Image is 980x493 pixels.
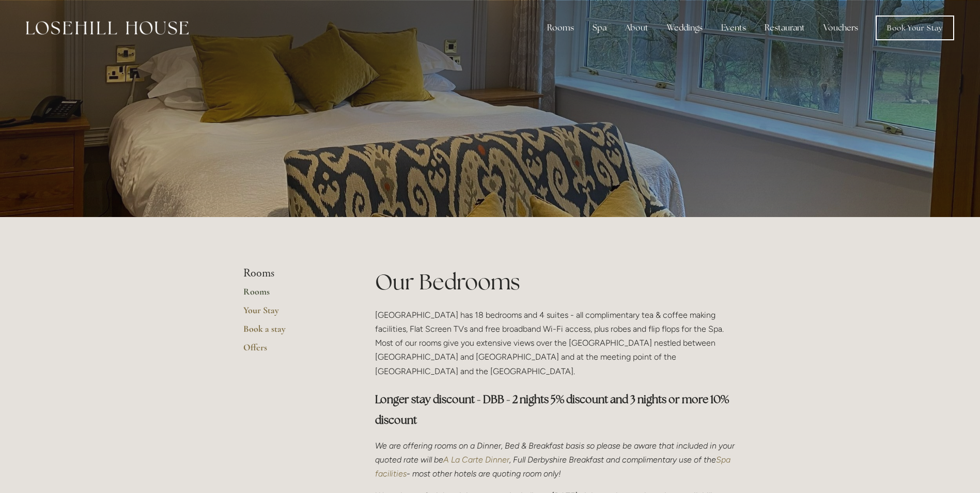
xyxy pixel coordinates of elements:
[815,18,866,38] a: Vouchers
[659,18,711,38] div: Weddings
[243,323,342,342] a: Book a stay
[375,267,737,297] h1: Our Bedrooms
[756,18,813,38] div: Restaurant
[509,455,716,465] em: , Full Derbyshire Breakfast and complimentary use of the
[243,286,342,304] a: Rooms
[26,21,189,35] img: Losehill House
[375,441,737,465] em: We are offering rooms on a Dinner, Bed & Breakfast basis so please be aware that included in your...
[243,342,342,360] a: Offers
[617,18,657,38] div: About
[243,267,342,280] li: Rooms
[443,455,509,465] a: A La Carte Dinner
[243,304,342,323] a: Your Stay
[407,469,561,479] em: - most other hotels are quoting room only!
[375,392,731,427] strong: Longer stay discount - DBB - 2 nights 5% discount and 3 nights or more 10% discount
[539,18,582,38] div: Rooms
[713,18,754,38] div: Events
[876,16,954,40] a: Book Your Stay
[375,308,737,378] p: [GEOGRAPHIC_DATA] has 18 bedrooms and 4 suites - all complimentary tea & coffee making facilities...
[584,18,615,38] div: Spa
